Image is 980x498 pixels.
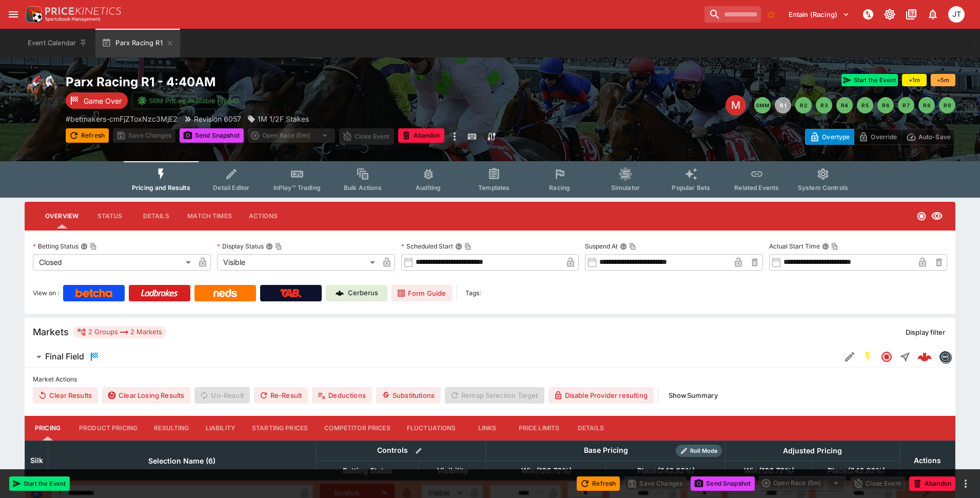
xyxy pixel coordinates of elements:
div: Start From [805,129,955,145]
button: Start the Event [841,74,898,86]
span: Detail Editor [213,184,249,191]
p: Override [871,131,897,142]
button: Substitutions [376,387,441,404]
div: betmakers [939,351,951,363]
svg: Visible [931,210,943,222]
span: Auditing [416,184,441,191]
button: Copy To Clipboard [275,243,282,250]
button: SGM Enabled [859,348,877,366]
button: Liability [198,416,244,440]
button: Copy To Clipboard [629,243,636,250]
img: Betcha [75,289,112,297]
button: Scheduled StartCopy To Clipboard [455,243,462,250]
button: R4 [836,97,853,113]
span: Win(120.72%) [510,465,582,477]
button: Price Limits [511,416,568,440]
button: Toggle light/dark mode [880,5,899,24]
span: Visibility [426,465,479,477]
button: Display StatusCopy To Clipboard [266,243,273,250]
div: split button [759,476,846,490]
button: more [959,477,972,490]
button: Select Tenant [782,6,856,23]
button: R2 [795,97,812,113]
th: Controls [316,440,486,461]
img: betmakers [939,351,951,362]
button: Re-Result [254,387,308,404]
button: Abandon [398,128,444,143]
p: Overtype [822,131,850,142]
button: Starting Prices [244,416,316,440]
button: Documentation [902,5,920,24]
label: View on : [33,285,59,301]
button: R6 [877,97,894,113]
div: split button [248,128,335,143]
th: Actions [899,440,955,480]
button: Overview [37,204,87,228]
img: logo-cerberus--red.svg [917,350,932,364]
button: Competitor Prices [316,416,399,440]
div: Visible [217,254,379,271]
img: Sportsbook Management [45,17,101,22]
button: Refresh [66,128,109,143]
button: Match Times [179,204,240,228]
span: Betting Status [331,465,404,477]
p: Revision 6057 [194,113,241,124]
div: Show/hide Price Roll mode configuration. [676,445,722,457]
p: Scheduled Start [401,242,453,251]
button: Copy To Clipboard [464,243,472,250]
span: Popular Bets [672,184,710,191]
svg: Closed [916,211,927,221]
button: Parx Racing R1 [95,29,180,58]
button: Copy To Clipboard [90,243,97,250]
h5: Markets [33,326,69,338]
span: InPlay™ Trading [273,184,321,191]
button: R9 [939,97,955,113]
button: R1 [775,97,791,113]
em: ( 120.72 %) [758,465,793,477]
button: Event Calendar [22,29,93,58]
button: Send Snapshot [691,476,755,491]
button: Pricing [25,416,71,440]
img: Cerberus [336,289,344,297]
button: Details [567,416,614,440]
button: SMM [754,97,771,113]
img: horse_racing.png [25,74,57,107]
button: R8 [918,97,935,113]
button: ShowSummary [662,387,724,404]
span: Simulator [611,184,640,191]
label: Tags: [465,285,481,301]
h6: Final Field [45,351,84,362]
div: Edit Meeting [726,95,746,116]
img: Ladbrokes [141,289,178,297]
em: ( 243.82 %) [847,465,884,477]
button: Links [464,416,511,440]
span: Pricing and Results [132,184,190,191]
span: Mark an event as closed and abandoned. [398,130,444,140]
h2: Copy To Clipboard [66,74,511,90]
button: open drawer [4,5,23,24]
button: Start the Event [9,476,70,491]
button: R7 [898,97,914,113]
button: Clear Results [33,387,98,404]
p: Game Over [84,95,122,106]
nav: pagination navigation [754,97,955,113]
button: Abandon [909,476,955,491]
button: R5 [857,97,873,113]
button: Deductions [312,387,372,404]
button: Disable Provider resulting [548,387,654,404]
p: 1M 1/2F Stakes [258,113,309,124]
button: Josh Tanner [945,3,968,26]
input: search [704,6,761,23]
a: 24e4dd99-b35b-49ae-beeb-8248950d17cf [914,347,935,367]
span: Un-Result [194,387,249,404]
div: 2 Groups 2 Markets [77,326,162,338]
p: Auto-Save [918,131,951,142]
span: Related Events [734,184,779,191]
button: Details [133,204,179,228]
div: Josh Tanner [948,6,965,23]
span: Templates [478,184,509,191]
label: Market Actions [33,372,947,387]
button: Auto-Save [901,129,955,145]
button: Actions [240,204,286,228]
